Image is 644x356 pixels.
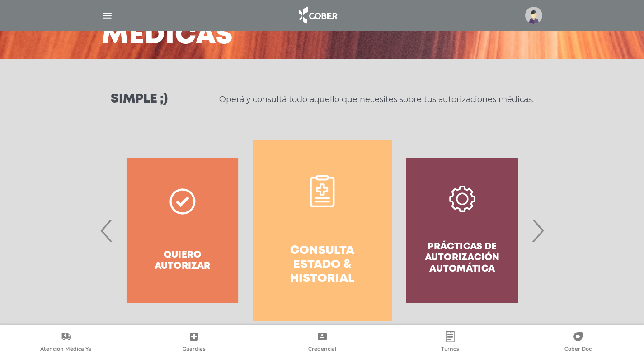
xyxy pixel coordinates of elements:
[253,140,392,321] a: Consulta estado & historial
[525,7,542,24] img: profile-placeholder.svg
[183,346,206,354] span: Guardias
[529,206,546,255] span: Next
[98,206,116,255] span: Previous
[564,346,592,354] span: Cober Doc
[219,94,533,105] p: Operá y consultá todo aquello que necesites sobre tus autorizaciones médicas.
[102,1,356,48] h3: Autorizaciones médicas
[40,346,91,354] span: Atención Médica Ya
[386,331,514,354] a: Turnos
[514,331,642,354] a: Cober Doc
[130,331,258,354] a: Guardias
[269,244,376,286] h4: Consulta estado & historial
[111,93,168,106] h3: Simple ;)
[258,331,386,354] a: Credencial
[308,346,336,354] span: Credencial
[294,5,341,26] img: logo_cober_home-white.png
[441,346,459,354] span: Turnos
[2,331,130,354] a: Atención Médica Ya
[102,10,113,21] img: Cober_menu-lines-white.svg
